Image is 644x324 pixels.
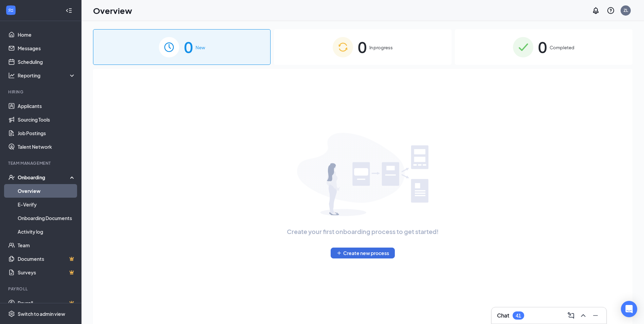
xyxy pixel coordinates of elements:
[621,301,637,317] div: Open Intercom Messenger
[8,174,15,181] svg: UserCheck
[331,248,395,258] button: PlusCreate new process
[8,286,74,292] div: Payroll
[567,311,575,320] svg: ComposeMessage
[287,227,439,236] span: Create your first onboarding process to get started!
[18,238,76,252] a: Team
[18,296,76,310] a: PayrollCrown
[18,252,76,266] a: DocumentsCrown
[8,72,15,79] svg: Analysis
[66,7,72,14] svg: Collapse
[579,311,587,320] svg: ChevronUp
[8,89,74,95] div: Hiring
[566,310,576,321] button: ComposeMessage
[18,72,76,79] div: Reporting
[516,313,521,319] div: 41
[93,5,132,16] h1: Overview
[18,211,76,225] a: Onboarding Documents
[538,35,547,59] span: 0
[578,310,589,321] button: ChevronUp
[591,311,600,320] svg: Minimize
[18,126,76,140] a: Job Postings
[550,44,574,51] span: Completed
[18,55,76,69] a: Scheduling
[18,198,76,211] a: E-Verify
[18,184,76,198] a: Overview
[18,225,76,238] a: Activity log
[18,310,65,317] div: Switch to admin view
[196,44,205,51] span: New
[497,312,509,319] h3: Chat
[18,266,76,279] a: SurveysCrown
[18,99,76,113] a: Applicants
[18,140,76,154] a: Talent Network
[624,7,628,13] div: ZL
[18,174,70,181] div: Onboarding
[607,6,615,15] svg: QuestionInfo
[592,6,600,15] svg: Notifications
[358,35,367,59] span: 0
[7,7,14,14] svg: WorkstreamLogo
[8,310,15,317] svg: Settings
[184,35,193,59] span: 0
[18,113,76,126] a: Sourcing Tools
[590,310,601,321] button: Minimize
[8,160,74,166] div: Team Management
[369,44,393,51] span: In progress
[18,28,76,41] a: Home
[336,250,342,256] svg: Plus
[18,41,76,55] a: Messages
